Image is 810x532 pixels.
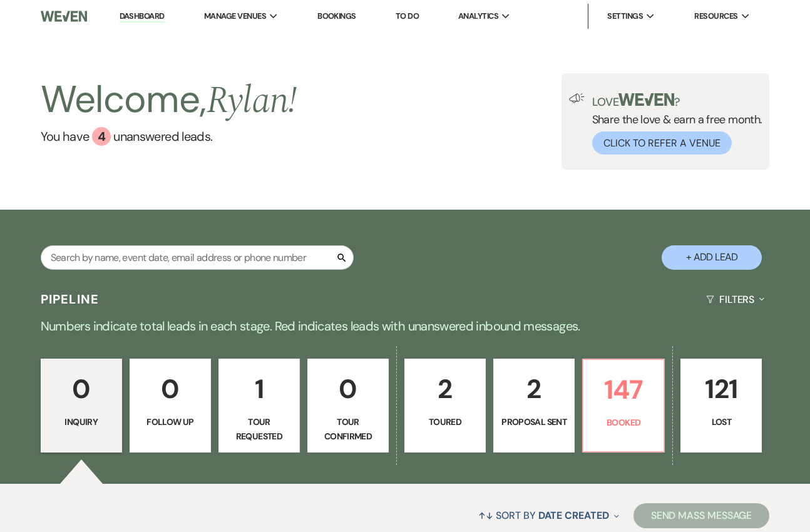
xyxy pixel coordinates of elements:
[92,127,111,146] div: 4
[41,290,100,308] h3: Pipeline
[130,359,211,453] a: 0Follow Up
[662,245,762,270] button: + Add Lead
[680,359,762,453] a: 121Lost
[413,415,478,429] p: Toured
[582,359,665,453] a: 147Booked
[413,368,478,410] p: 2
[138,415,203,429] p: Follow Up
[493,359,575,453] a: 2Proposal Sent
[315,368,381,410] p: 0
[591,416,656,429] p: Booked
[227,368,292,410] p: 1
[591,369,656,411] p: 147
[204,10,266,23] span: Manage Venues
[538,509,609,522] span: Date Created
[138,368,203,410] p: 0
[307,359,389,453] a: 0Tour Confirmed
[317,11,356,21] a: Bookings
[315,415,381,443] p: Tour Confirmed
[218,359,300,453] a: 1Tour Requested
[689,415,754,429] p: Lost
[41,359,122,453] a: 0Inquiry
[592,93,762,108] p: Love ?
[689,368,754,410] p: 121
[694,10,737,23] span: Resources
[41,127,297,146] a: You have 4 unanswered leads.
[120,11,165,23] a: Dashboard
[478,509,493,522] span: ↑↓
[473,499,623,532] button: Sort By Date Created
[396,11,419,21] a: To Do
[569,93,585,103] img: loud-speaker-illustration.svg
[49,368,114,410] p: 0
[501,368,566,410] p: 2
[607,10,643,23] span: Settings
[41,245,354,270] input: Search by name, event date, email address or phone number
[207,72,297,130] span: Rylan !
[633,503,770,528] button: Send Mass Message
[701,283,769,316] button: Filters
[501,415,566,429] p: Proposal Sent
[618,93,674,106] img: weven-logo-green.svg
[458,10,498,23] span: Analytics
[592,131,732,155] button: Click to Refer a Venue
[227,415,292,443] p: Tour Requested
[404,359,486,453] a: 2Toured
[41,3,87,29] img: Weven Logo
[585,93,762,155] div: Share the love & earn a free month.
[49,415,114,429] p: Inquiry
[41,73,297,127] h2: Welcome,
